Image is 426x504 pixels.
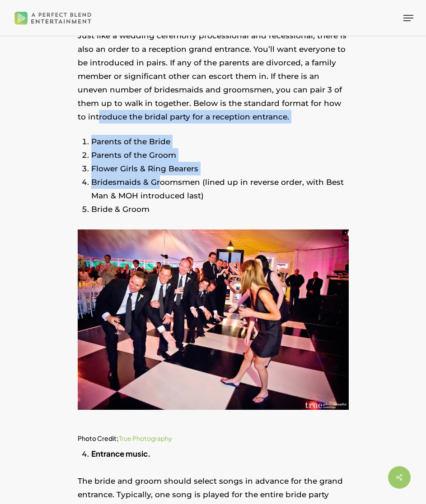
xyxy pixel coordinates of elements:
[91,175,349,202] li: Bridesmaids & Groomsmen (lined up in reverse order, with Best Man & MOH introduced last)
[91,162,349,175] li: Flower Girls & Ring Bearers
[91,148,349,162] li: Parents of the Groom
[78,29,349,135] p: Just like a wedding ceremony processional and recessional, there is also an order to a reception ...
[78,229,349,410] img: entrance song, Reception grand entrance, reception entrance, introductions, Hudson Valley DJ, Wed...
[78,433,349,444] h6: Photo Credit;
[13,5,94,30] img: A Perfect Blend Entertainment
[91,202,349,216] li: Bride & Groom
[119,434,172,442] a: True Photography
[91,135,349,148] li: Parents of the Bride
[403,14,413,23] a: Navigation Menu
[91,449,150,458] strong: Entrance music.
